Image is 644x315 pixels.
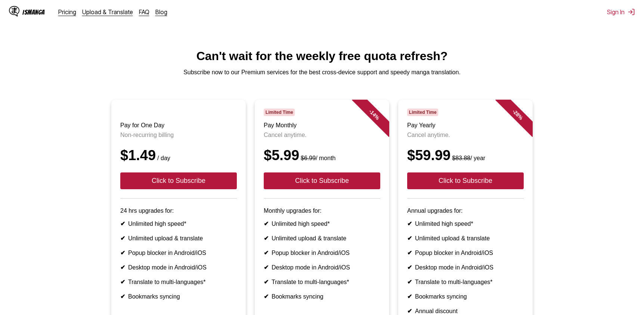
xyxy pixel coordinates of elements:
b: ✔ [264,235,269,241]
img: Sign out [628,8,635,16]
li: Popup blocker in Android/iOS [264,249,380,256]
b: ✔ [407,264,412,271]
p: Monthly upgrades for: [264,208,380,214]
b: ✔ [120,279,125,285]
b: ✔ [120,235,125,241]
b: ✔ [407,308,412,314]
div: $59.99 [407,147,524,163]
div: - 28 % [495,92,540,137]
small: / month [299,155,335,161]
b: ✔ [264,293,269,300]
li: Unlimited high speed* [264,220,380,227]
p: 24 hrs upgrades for: [120,208,237,214]
h1: Can't wait for the weekly free quota refresh? [6,49,638,63]
button: Click to Subscribe [407,172,524,189]
small: / day [156,155,170,161]
b: ✔ [407,293,412,300]
li: Bookmarks syncing [264,293,380,300]
span: Limited Time [264,109,295,116]
li: Popup blocker in Android/iOS [120,249,237,256]
p: Non-recurring billing [120,132,237,138]
li: Translate to multi-languages* [407,278,524,286]
b: ✔ [120,250,125,256]
li: Unlimited upload & translate [264,235,380,242]
h3: Pay Monthly [264,122,380,129]
b: ✔ [120,221,125,227]
s: $83.88 [452,155,470,161]
p: Cancel anytime. [264,132,380,138]
b: ✔ [264,250,269,256]
a: Upload & Translate [82,8,133,16]
li: Translate to multi-languages* [120,278,237,286]
li: Annual discount [407,308,524,315]
img: IsManga Logo [9,6,19,16]
button: Sign In [607,8,635,16]
b: ✔ [120,264,125,271]
li: Unlimited upload & translate [407,235,524,242]
b: ✔ [407,279,412,285]
small: / year [451,155,485,161]
s: $6.99 [301,155,316,161]
div: $1.49 [120,147,237,163]
a: FAQ [139,8,149,16]
li: Bookmarks syncing [120,293,237,300]
li: Unlimited upload & translate [120,235,237,242]
h3: Pay for One Day [120,122,237,129]
div: $5.99 [264,147,380,163]
li: Bookmarks syncing [407,293,524,300]
li: Popup blocker in Android/iOS [407,249,524,256]
li: Desktop mode in Android/iOS [120,264,237,271]
p: Subscribe now to our Premium services for the best cross-device support and speedy manga translat... [6,69,638,76]
button: Click to Subscribe [264,172,380,189]
b: ✔ [264,279,269,285]
li: Unlimited high speed* [120,220,237,227]
button: Click to Subscribe [120,172,237,189]
p: Annual upgrades for: [407,208,524,214]
b: ✔ [407,235,412,241]
b: ✔ [120,293,125,300]
p: Cancel anytime. [407,132,524,138]
li: Unlimited high speed* [407,220,524,227]
b: ✔ [264,264,269,271]
li: Desktop mode in Android/iOS [407,264,524,271]
a: IsManga LogoIsManga [9,6,58,18]
div: IsManga [22,9,45,16]
h3: Pay Yearly [407,122,524,129]
li: Desktop mode in Android/iOS [264,264,380,271]
b: ✔ [264,221,269,227]
li: Translate to multi-languages* [264,278,380,286]
b: ✔ [407,221,412,227]
b: ✔ [407,250,412,256]
a: Pricing [58,8,76,16]
div: - 14 % [352,92,397,137]
a: Blog [155,8,167,16]
span: Limited Time [407,109,438,116]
